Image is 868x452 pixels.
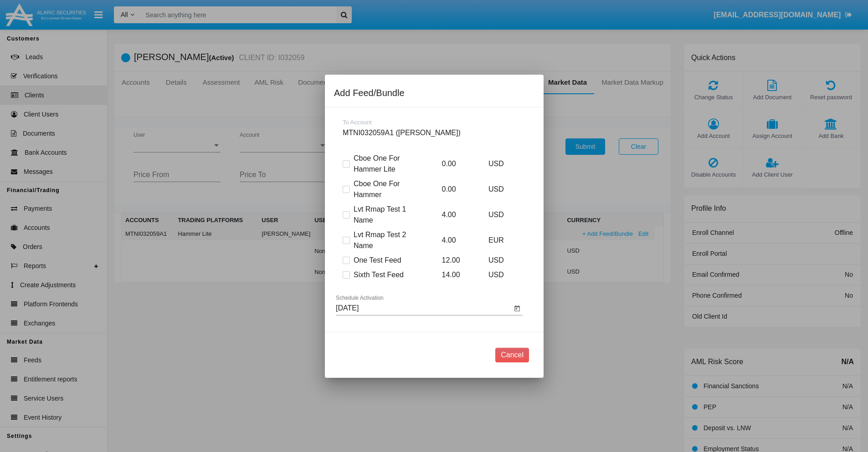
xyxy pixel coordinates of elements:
p: 0.00 [435,184,476,195]
p: 4.00 [435,235,476,246]
span: Cboe One For Hammer [354,178,422,200]
span: MTNI032059A1 ([PERSON_NAME]) [343,129,461,137]
p: USD [482,184,523,195]
span: Lvt Rmap Test 1 Name [354,204,422,226]
span: To Account [343,119,372,126]
div: Add Feed/Bundle [334,86,534,100]
p: 12.00 [435,255,476,266]
p: USD [482,255,523,266]
button: Cancel [495,348,529,362]
p: 14.00 [435,269,476,280]
p: USD [482,158,523,169]
p: 0.00 [435,158,476,169]
span: Sixth Test Feed [354,269,404,280]
span: Lvt Rmap Test 2 Name [354,229,422,251]
span: One Test Feed [354,255,401,266]
p: EUR [482,235,523,246]
p: 4.00 [435,209,476,220]
span: Cboe One For Hammer Lite [354,153,422,175]
p: USD [482,269,523,280]
button: Open calendar [512,303,523,314]
p: USD [482,209,523,220]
